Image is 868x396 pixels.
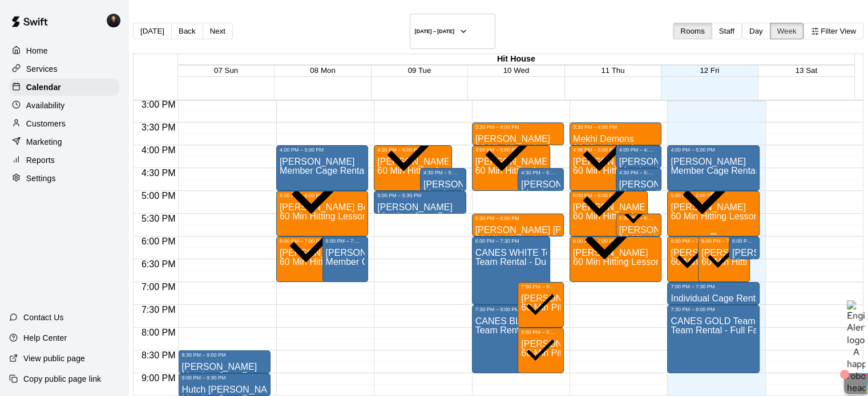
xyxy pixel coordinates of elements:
span: All customers have paid [475,106,546,187]
div: 7:30 PM – 9:00 PM [475,307,547,312]
a: Marketing [9,133,119,150]
span: Team Rental - Full Facility & Gym [671,325,806,335]
button: Day [742,23,770,39]
p: Home [26,45,48,56]
button: Staff [712,23,742,39]
div: 4:30 PM – 5:00 PM: Tenika Smith [616,168,662,191]
a: Settings [9,170,119,187]
img: Gregory Lewandoski [107,14,120,27]
span: Member Cage Rental [619,189,706,198]
a: Availability [9,97,119,114]
a: Calendar [9,79,119,96]
div: 4:30 PM – 5:00 PM [619,170,659,175]
p: Contact Us [23,312,64,323]
span: Member Cage Rental [326,257,413,267]
div: 6:00 PM – 7:00 PM: Isaac Little [667,236,719,282]
button: 09 Tue [408,66,431,75]
span: Member Cage Rental [423,189,510,198]
span: Member Cage Rental [181,371,268,381]
span: 30 Min Hitting Lesson - [PERSON_NAME] [619,234,790,244]
span: 5:00 PM [139,191,179,201]
div: 9:00 PM – 9:30 PM: Hutch Crociata [178,373,270,396]
span: All customers have paid [280,197,350,279]
div: 4:00 PM – 5:00 PM: Akya Williams [276,145,368,191]
button: 12 Fri [700,66,719,75]
div: 5:00 PM – 6:00 PM: Miles Larrimer [570,191,648,236]
p: Help Center [23,332,67,344]
div: Gregory Lewandoski [104,9,128,32]
span: All customers have paid [521,275,559,325]
button: [DATE] [133,23,172,39]
h6: [DATE] – [DATE] [415,28,454,34]
div: Customers [9,115,119,132]
div: 7:30 PM – 9:00 PM [671,307,756,312]
button: Filter View [804,23,863,39]
span: 13 Sat [796,66,818,75]
div: 7:30 PM – 9:00 PM: CANES GOLD Team Rental - Full Facility & Gym [667,305,759,373]
div: 6:00 PM – 7:00 PM: Tenika Smith [322,236,369,282]
button: 07 Sun [214,66,238,75]
div: 4:30 PM – 5:00 PM: Trey Yoakem [420,168,466,191]
div: 7:00 PM – 7:30 PM [671,284,756,289]
span: 5:30 PM [139,214,179,223]
button: [DATE] – [DATE] [410,14,495,49]
span: All customers have paid [701,223,745,279]
div: 8:30 PM – 9:00 PM [181,352,267,358]
div: 6:00 PM – 6:30 PM [732,238,756,244]
div: 5:30 PM – 6:00 PM: Jackson Crider [472,214,564,236]
div: 6:00 PM – 7:30 PM [475,238,547,244]
span: All customers have paid [573,152,643,233]
div: 4:00 PM – 5:00 PM: Sawyer Little [374,145,452,191]
span: All customers have paid [377,106,447,187]
span: 4:30 PM [139,168,179,178]
p: Marketing [26,136,62,148]
span: 9:00 PM [139,373,179,383]
span: 8:00 PM [139,328,179,337]
span: Team Rental - Dual Cages [475,257,583,267]
div: 7:30 PM – 9:00 PM: CANES BLACK Team Rental - Dual Cages [472,305,550,373]
p: Availability [26,100,65,111]
div: 4:30 PM – 5:00 PM [521,170,560,175]
span: 7:00 PM [139,282,179,292]
div: 8:00 PM – 9:00 PM: Mason Duvall [518,328,564,373]
span: Member Cage Rental [521,189,608,198]
div: 5:00 PM – 5:30 PM [377,193,462,198]
div: 4:30 PM – 5:00 PM: Tenika Smith [518,168,564,191]
span: 11 Thu [601,66,624,75]
span: 8:30 PM [139,350,179,360]
div: 4:00 PM – 5:00 PM [671,147,756,153]
div: 6:00 PM – 7:00 PM: Rowan Murphy [570,236,661,282]
button: 08 Mon [310,66,335,75]
a: Reports [9,152,119,169]
div: 4:00 PM – 5:00 PM [280,147,365,153]
div: 4:00 PM – 5:00 PM: Jaxon Magnuson [472,145,550,191]
div: 6:00 PM – 7:00 PM: Dominick Cassell [276,236,354,282]
div: 3:30 PM – 4:00 PM: Casey Orlins [472,123,564,145]
div: 5:30 PM – 6:00 PM: William Labac [616,214,662,236]
button: Week [770,23,804,39]
div: 6:00 PM – 6:30 PM: Tenika Smith [729,236,760,259]
span: 30 Min Hitting Lesson - [PERSON_NAME] [573,143,744,153]
span: 3:00 PM [139,100,179,109]
div: 4:00 PM – 4:30 PM: Tenika Smith [616,145,662,168]
span: Member Cage Rental [732,257,819,267]
div: Services [9,60,119,77]
div: 9:00 PM – 9:30 PM [181,375,267,381]
div: 7:00 PM – 7:30 PM: Individual Cage Rental [667,282,759,305]
button: Next [203,23,233,39]
button: Back [171,23,203,39]
span: 30 Min Hitting Lesson - [PERSON_NAME] [475,234,647,244]
p: Copy public page link [23,373,101,385]
span: Member Cage Rental [619,166,706,175]
span: All customers have paid [573,106,643,187]
span: 6:30 PM [139,259,179,269]
span: Member Cage Rental [280,166,366,175]
p: Services [26,63,58,75]
button: 10 Wed [503,66,530,75]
